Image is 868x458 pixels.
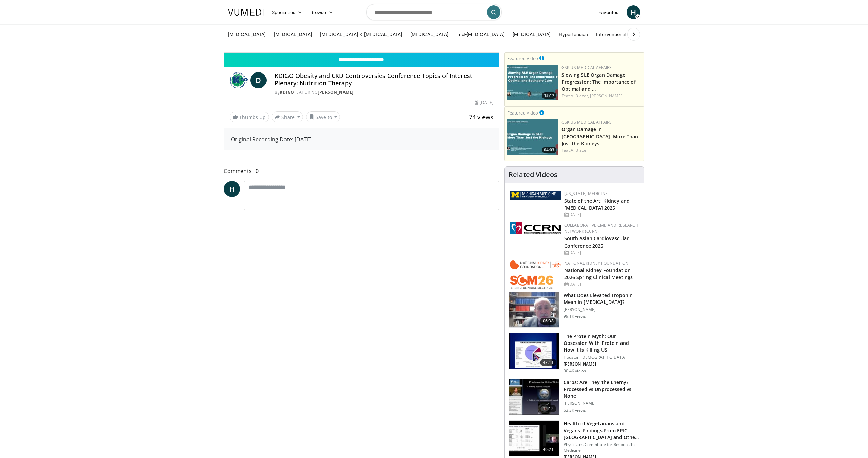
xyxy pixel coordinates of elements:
[594,5,623,19] a: Favorites
[230,72,248,88] img: KDIGO
[564,281,638,287] div: [DATE]
[507,110,538,116] small: Featured Video
[561,147,641,153] div: Feat.
[452,27,509,41] a: End-[MEDICAL_DATA]
[561,65,612,70] a: GSK US Medical Affairs
[571,93,589,99] a: A. Blazer,
[280,89,294,95] a: KDIGO
[306,5,337,19] a: Browse
[318,89,354,95] a: [PERSON_NAME]
[564,379,640,399] h3: Carbs: Are They the Enemy? Processed vs Unprocessed vs None
[540,446,556,453] span: 49:21
[564,267,633,280] a: National Kidney Foundation 2026 Spring Clinical Meetings
[509,292,640,328] a: 06:38 What Does Elevated Troponin Mean in [MEDICAL_DATA]? [PERSON_NAME] 99.1K views
[316,27,406,41] a: [MEDICAL_DATA] & [MEDICAL_DATA]
[224,27,270,41] a: [MEDICAL_DATA]
[275,89,493,96] div: By FEATURING
[564,235,629,249] a: South Asian Cardiovascular Conference 2025
[564,420,640,441] h3: Health of Vegetarians and Vegans: Findings From EPIC-[GEOGRAPHIC_DATA] and Othe…
[564,408,586,413] p: 63.3K views
[231,135,492,143] div: Original Recording Date: [DATE]
[224,181,240,197] a: H
[406,27,452,41] a: [MEDICAL_DATA]
[561,119,612,125] a: GSK US Medical Affairs
[509,27,555,41] a: [MEDICAL_DATA]
[230,112,269,122] a: Thumbs Up
[540,318,556,325] span: 06:38
[564,197,630,211] a: State of the Art: Kidney and [MEDICAL_DATA] 2025
[509,379,640,415] a: 12:12 Carbs: Are They the Enemy? Processed vs Unprocessed vs None [PERSON_NAME] 63.3K views
[571,147,588,153] a: A. Blazer
[564,442,640,453] p: Physicians Committee for Responsible Medicine
[564,191,608,196] a: [US_STATE] Medicine
[507,65,558,100] img: dff207f3-9236-4a51-a237-9c7125d9f9ab.png.150x105_q85_crop-smart_upscale.jpg
[564,292,640,306] h3: What Does Elevated Troponin Mean in [MEDICAL_DATA]?
[275,72,493,87] h4: KDIGO Obesity and CKD Controversies Conference Topics of Interest Plenary: Nutrition Therapy
[564,333,640,353] h3: The Protein Myth: Our Obsession With Protein and How It Is Killing US
[509,421,559,456] img: 606f2b51-b844-428b-aa21-8c0c72d5a896.150x105_q85_crop-smart_upscale.jpg
[542,92,556,99] span: 15:17
[542,147,556,153] span: 04:03
[469,113,493,121] span: 74 views
[270,27,316,41] a: [MEDICAL_DATA]
[510,260,561,289] img: 79503c0a-d5ce-4e31-88bd-91ebf3c563fb.png.150x105_q85_autocrop_double_scale_upscale_version-0.2.png
[224,167,499,175] span: Comments 0
[540,359,556,366] span: 47:11
[507,55,538,61] small: Featured Video
[540,405,556,412] span: 12:12
[564,401,640,406] p: [PERSON_NAME]
[510,191,561,200] img: 5ed80e7a-0811-4ad9-9c3a-04de684f05f4.png.150x105_q85_autocrop_double_scale_upscale_version-0.2.png
[555,27,592,41] a: Hypertension
[475,100,493,106] div: [DATE]
[561,126,638,147] a: Organ Damage in [GEOGRAPHIC_DATA]: More Than Just the Kidneys
[228,9,264,16] img: VuMedi Logo
[509,292,559,328] img: 98daf78a-1d22-4ebe-927e-10afe95ffd94.150x105_q85_crop-smart_upscale.jpg
[564,307,640,312] p: [PERSON_NAME]
[564,222,638,234] a: Collaborative CME and Research Network (CCRN)
[509,333,640,374] a: 47:11 The Protein Myth: Our Obsession With Protein and How It Is Killing US Houston [DEMOGRAPHIC_...
[592,27,656,41] a: Interventional Nephrology
[509,379,559,415] img: c2d3ec31-7efe-4a13-b25b-7030c7e1d5d4.150x105_q85_crop-smart_upscale.jpg
[564,260,628,266] a: National Kidney Foundation
[509,333,559,369] img: b7b8b05e-5021-418b-a89a-60a270e7cf82.150x105_q85_crop-smart_upscale.jpg
[590,93,622,99] a: [PERSON_NAME]
[507,119,558,155] a: 04:03
[564,314,586,319] p: 99.1K views
[564,355,640,360] p: Houston [DEMOGRAPHIC_DATA]
[250,72,267,88] a: D
[510,222,561,234] img: a04ee3ba-8487-4636-b0fb-5e8d268f3737.png.150x105_q85_autocrop_double_scale_upscale_version-0.2.png
[627,5,640,19] a: H
[507,119,558,155] img: e91ec583-8f54-4b52-99b4-be941cf021de.png.150x105_q85_crop-smart_upscale.jpg
[509,171,557,179] h4: Related Videos
[561,93,641,99] div: Feat.
[564,212,638,218] div: [DATE]
[564,361,640,367] p: [PERSON_NAME]
[564,250,638,256] div: [DATE]
[507,65,558,100] a: 15:17
[268,5,306,19] a: Specialties
[564,368,586,374] p: 90.4K views
[366,4,502,20] input: Search topics, interventions
[272,111,303,122] button: Share
[306,111,340,122] button: Save to
[561,71,636,92] a: Slowing SLE Organ Damage Progression: The Importance of Optimal and …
